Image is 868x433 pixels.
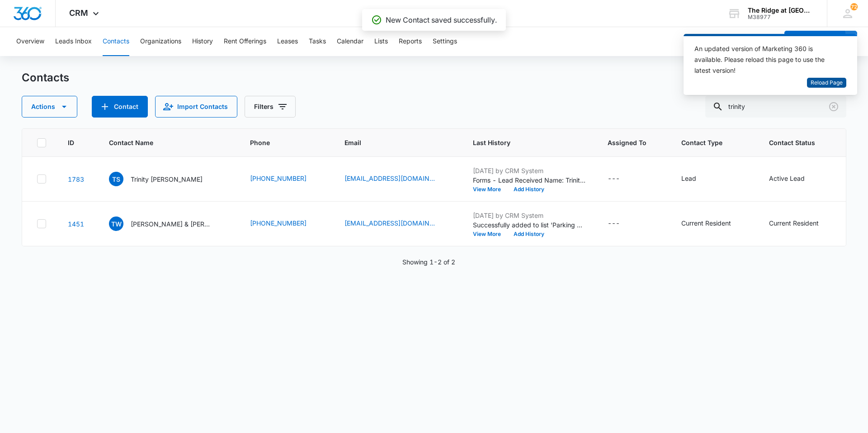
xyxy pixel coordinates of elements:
[277,27,298,56] button: Leases
[769,174,805,183] div: Active Lead
[473,187,507,192] button: View More
[109,138,215,147] span: Contact Name
[748,7,814,14] div: account name
[109,172,123,186] span: TS
[850,3,858,10] span: 72
[344,218,435,228] a: [EMAIL_ADDRESS][DOMAIN_NAME]
[250,174,323,184] div: Phone - 7608287782 - Select to Edit Field
[705,96,846,118] input: Search Contacts
[68,220,84,228] a: Navigate to contact details page for Trinity Williams & Seth Flores
[309,27,326,56] button: Tasks
[433,27,457,56] button: Settings
[131,174,203,184] p: Trinity [PERSON_NAME]
[250,218,307,228] a: [PHONE_NUMBER]
[250,138,310,147] span: Phone
[694,43,835,76] div: An updated version of Marketing 360 is available. Please reload this page to use the latest version!
[784,31,845,52] button: Add Contact
[109,216,123,231] span: TW
[681,174,696,183] div: Lead
[507,231,551,237] button: Add History
[473,166,586,175] p: [DATE] by CRM System
[608,174,636,184] div: Assigned To - - Select to Edit Field
[250,174,307,183] a: [PHONE_NUMBER]
[344,174,451,184] div: Email - trinityslaytonn@gmail.com - Select to Edit Field
[68,175,84,183] a: Navigate to contact details page for Trinity Slayton
[681,218,731,228] div: Current Resident
[769,174,821,184] div: Contact Status - Active Lead - Select to Edit Field
[769,218,819,228] div: Current Resident
[344,138,438,147] span: Email
[245,96,296,118] button: Filters
[386,14,497,25] p: New Contact saved successfully.
[850,3,858,10] div: notifications count
[92,96,148,118] button: Add Contact
[192,27,213,56] button: History
[224,27,266,56] button: Rent Offerings
[681,138,734,147] span: Contact Type
[140,27,181,56] button: Organizations
[344,174,435,183] a: [EMAIL_ADDRESS][DOMAIN_NAME]
[344,218,451,229] div: Email - dolphinslroo@gmail.com - Select to Edit Field
[402,257,455,267] p: Showing 1-2 of 2
[103,27,129,56] button: Contacts
[681,218,747,229] div: Contact Type - Current Resident - Select to Edit Field
[748,14,814,20] div: account id
[109,172,219,186] div: Contact Name - Trinity Slayton - Select to Edit Field
[473,138,573,147] span: Last History
[608,174,620,184] div: ---
[155,96,237,118] button: Import Contacts
[608,218,636,229] div: Assigned To - - Select to Edit Field
[473,175,586,185] p: Forms - Lead Received Name: Trinity Email: [EMAIL_ADDRESS][DOMAIN_NAME] Phone: [PHONE_NUMBER] Wha...
[16,27,44,56] button: Overview
[374,27,388,56] button: Lists
[337,27,363,56] button: Calendar
[807,78,846,88] button: Reload Page
[608,138,646,147] span: Assigned To
[399,27,422,56] button: Reports
[811,79,843,87] span: Reload Page
[769,138,822,147] span: Contact Status
[22,96,77,118] button: Actions
[131,219,212,229] p: [PERSON_NAME] & [PERSON_NAME]
[69,8,88,18] span: CRM
[473,220,586,230] p: Successfully added to list 'Parking Permits'.
[507,187,551,192] button: Add History
[250,218,323,229] div: Phone - 9705906435 - Select to Edit Field
[473,231,507,237] button: View More
[68,138,74,147] span: ID
[826,99,841,114] button: Clear
[22,71,69,85] h1: Contacts
[681,174,712,184] div: Contact Type - Lead - Select to Edit Field
[109,216,228,231] div: Contact Name - Trinity Williams & Seth Flores - Select to Edit Field
[55,27,92,56] button: Leads Inbox
[769,218,835,229] div: Contact Status - Current Resident - Select to Edit Field
[608,218,620,229] div: ---
[473,211,586,220] p: [DATE] by CRM System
